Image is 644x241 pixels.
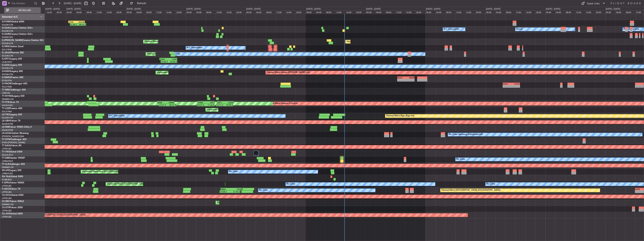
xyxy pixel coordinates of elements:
span: [DATE] - [DATE] [64,2,81,5]
div: 16:00 [286,10,296,14]
div: EGSS [398,77,406,79]
a: F-GPNJFalcon 900EX [2,182,24,184]
span: G-FOMO [2,21,11,23]
div: 20:00 [176,10,186,14]
div: 12:00 [515,10,525,14]
div: [DATE] - [DATE] [486,8,500,11]
a: G-[PERSON_NAME]Cessna Citation XLS [2,39,44,41]
div: A/C Unavailable [624,26,639,32]
div: Unplanned Maint [GEOGRAPHIC_DATA] ([GEOGRAPHIC_DATA]) [107,181,169,187]
div: 16:00 [46,10,56,14]
a: G-LEGCLegacy 600 [2,64,22,66]
a: EGLF/FAB [2,110,12,113]
a: G-KGKGLegacy 600 [2,70,23,72]
a: CS-DOUGlobal 6500 [2,194,23,196]
a: LX-TROLegacy 650 [2,114,22,116]
div: - [503,85,511,87]
a: LFMN/NCE [2,160,13,163]
div: 04:00 [495,10,505,14]
span: G-SIRS [2,45,9,48]
div: Quick Links [587,2,600,6]
a: DNMM/LOS [2,98,14,101]
span: 9H-LPZ [2,169,9,172]
input: Trip Number [11,1,33,6]
span: T7-EAGL [2,145,11,147]
div: EGLF [503,83,511,85]
a: G-FOMOGlobal 6000 [2,21,24,23]
div: [DATE] - [DATE] [426,8,440,11]
div: 12:00 [455,10,465,14]
div: - [511,85,520,87]
a: EGSS/STN [2,79,12,82]
a: EGGW/LTN [2,23,13,26]
div: 20:00 [535,10,545,14]
div: 12:00 [96,10,106,14]
button: Refresh [128,0,151,6]
a: DGAA/ACC [2,154,13,156]
div: 00:00 [186,10,196,14]
div: UZTT [206,101,215,104]
a: T7-TRXGlobal 6500 [2,151,22,153]
a: G-ENRGPraetor 600 [2,76,23,79]
div: No Crew [456,157,465,162]
div: No Crew [229,169,238,175]
span: G-[PERSON_NAME] [2,39,23,41]
div: LGAV [168,58,177,60]
div: 04:00 [555,10,565,14]
div: - [406,79,414,81]
div: 08:00 [625,10,635,14]
a: T7-DYNChallenger 604 [2,138,26,141]
span: G-LEGC [2,64,10,66]
div: LSGG [225,101,233,104]
div: 12:00 [276,10,286,14]
div: A/C Unavailable [109,113,125,119]
a: DNMM/LOS [2,203,14,206]
a: EGGW/LTN [2,42,13,45]
div: [DATE] - [DATE] [66,8,81,11]
span: T7-FFI [2,101,8,103]
div: 20:00 [236,10,246,14]
div: 16:00 [406,10,415,14]
div: 08:00 [146,10,156,14]
div: 16:00 [465,10,475,14]
div: No Crew Hamburg (Fuhlsbuttel Intl) [449,132,483,137]
div: Planned Maint [GEOGRAPHIC_DATA] ([GEOGRAPHIC_DATA]) [147,51,206,57]
a: LX-GBHFalcon 7X [2,120,20,122]
span: T7-EMI [2,157,9,159]
span: All Aircraft [10,9,40,12]
div: 08:00 [565,10,575,14]
a: EGGW/LTN [2,54,13,57]
a: T7-N1960Legacy 650 [2,95,24,97]
span: T7-AJI [2,163,9,165]
a: LFPB/LBG [2,197,12,200]
div: 20:00 [56,10,66,14]
a: EGGW/LTN [2,116,13,119]
div: 00:00 [605,10,615,14]
div: 21:53 Z [230,191,240,193]
a: T7-BREChallenger 604 [2,89,26,91]
span: F-GPNJ [2,182,10,184]
span: G-GAAL [2,27,11,29]
span: F-HECD [2,188,10,190]
div: 20:00 [116,10,126,14]
span: T7-LZZI [2,107,10,110]
div: 08:00 [86,10,96,14]
div: 04:00 [436,10,445,14]
div: [DATE] - [DATE] [306,8,321,11]
div: UGTB [231,188,242,190]
div: 16:00 [106,10,116,14]
div: 12:00 [156,10,166,14]
div: Planned Maint [GEOGRAPHIC_DATA] ([GEOGRAPHIC_DATA]) [144,39,203,44]
span: LX-TRO [2,114,10,116]
div: 08:00 [505,10,515,14]
div: 11:36 Z [206,104,214,106]
span: LX-INB [2,126,9,128]
a: 9H-LPZLegacy 500 [2,169,21,172]
div: 12:11 Z [216,104,224,106]
div: ZBAA [221,188,231,190]
a: EGNR/CEG [2,36,13,39]
div: 08:10 Z [78,23,86,26]
div: 00:00 [485,10,495,14]
div: 18:59 Z [224,104,232,106]
a: LFPB/LBG [2,215,12,218]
